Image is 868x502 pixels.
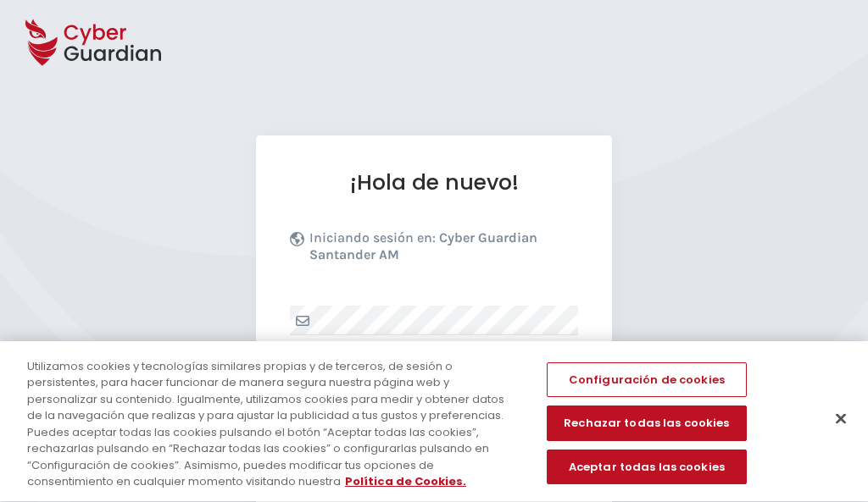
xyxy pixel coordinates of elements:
[547,406,747,442] button: Rechazar todas las cookies
[309,229,537,262] b: Cyber Guardian Santander AM
[547,450,747,485] button: Aceptar todas las cookies
[345,474,466,490] a: Más información sobre su privacidad, se abre en una nueva pestaña
[822,400,860,438] button: Cerrar
[27,358,520,490] div: Utilizamos cookies y tecnologías similares propias y de terceros, de sesión o persistentes, para ...
[547,362,747,398] button: Configuración de cookies
[309,229,574,272] p: Iniciando sesión en:
[290,169,578,196] h1: ¡Hola de nuevo!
